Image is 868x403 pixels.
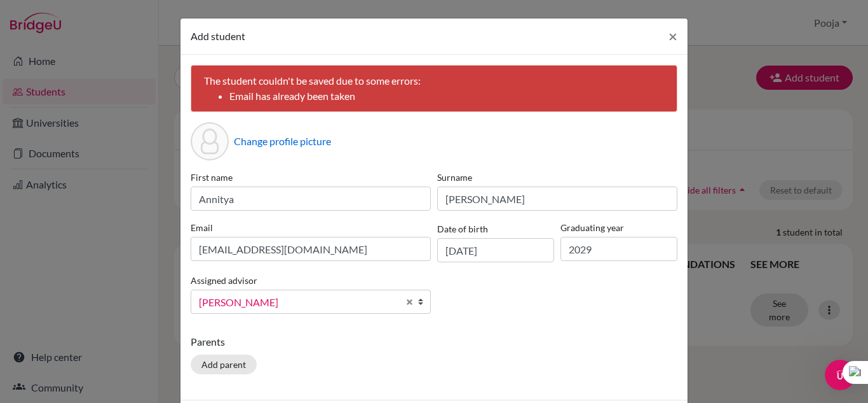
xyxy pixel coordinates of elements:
[191,65,677,112] div: The student couldn't be saved due to some errors:
[229,88,664,104] li: Email has already been taken
[199,294,398,311] span: [PERSON_NAME]
[437,171,677,184] label: Surname
[191,355,257,374] button: Add parent
[668,27,677,45] span: ×
[191,334,677,350] p: Parents
[825,360,855,390] iframe: Intercom live chat
[191,122,229,160] div: Profile picture
[191,171,431,184] label: First name
[437,238,554,262] input: dd/mm/yyyy
[437,222,488,236] label: Date of birth
[191,30,245,42] span: Add student
[191,221,431,234] label: Email
[658,18,688,54] button: Close
[191,274,257,287] label: Assigned advisor
[560,221,677,234] label: Graduating year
